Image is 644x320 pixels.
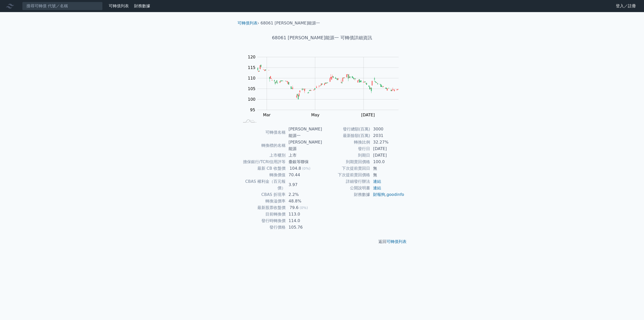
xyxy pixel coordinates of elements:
[248,97,256,102] tspan: 100
[373,186,381,190] a: 連結
[286,152,322,159] td: 上市
[300,206,308,210] span: (0%)
[322,146,370,152] td: 發行日
[386,239,407,244] a: 可轉債列表
[370,126,405,132] td: 3000
[286,218,322,224] td: 114.0
[322,139,370,146] td: 轉換比例
[370,146,405,152] td: [DATE]
[370,139,405,146] td: 32.27%
[322,126,370,132] td: 發行總額(百萬)
[386,192,404,197] a: goodinfo
[239,172,286,178] td: 轉換價值
[286,224,322,231] td: 105.76
[311,113,319,117] tspan: May
[289,165,302,172] div: 104.8
[373,192,385,197] a: 財報狗
[261,20,320,26] li: 68061 [PERSON_NAME]能源一
[370,172,405,178] td: 無
[245,55,406,117] g: Chart
[322,159,370,165] td: 到期賣回價格
[239,198,286,204] td: 轉換溢價率
[373,179,381,184] a: 連結
[302,166,310,170] span: (0%)
[239,204,286,211] td: 最新股票收盤價
[286,191,322,198] td: 2.2%
[286,198,322,204] td: 48.8%
[322,191,370,198] td: 財務數據
[361,113,375,117] tspan: [DATE]
[286,139,322,152] td: [PERSON_NAME]能源
[239,224,286,231] td: 發行價格
[248,65,256,70] tspan: 115
[250,108,255,112] tspan: 95
[286,178,322,191] td: 3.97
[322,185,370,191] td: 公開說明書
[109,4,129,8] a: 可轉債列表
[612,2,640,10] a: 登入／註冊
[239,211,286,218] td: 目前轉換價
[239,139,286,152] td: 轉換標的名稱
[239,191,286,198] td: CBAS 折現率
[286,211,322,218] td: 113.0
[322,152,370,159] td: 到期日
[286,172,322,178] td: 70.44
[286,159,322,165] td: 臺銀等聯保
[263,113,271,117] tspan: Mar
[239,126,286,139] td: 可轉債名稱
[239,218,286,224] td: 發行時轉換價
[322,165,370,172] td: 下次提前賣回日
[233,34,411,41] h1: 68061 [PERSON_NAME]能源一 可轉債詳細資訊
[239,165,286,172] td: 最新 CB 收盤價
[134,4,150,8] a: 財務數據
[370,191,405,198] td: ,
[239,178,286,191] td: CBAS 權利金（百元報價）
[22,2,103,10] input: 搜尋可轉債 代號／名稱
[370,159,405,165] td: 100.0
[248,76,256,81] tspan: 110
[237,21,258,25] a: 可轉債列表
[248,86,256,91] tspan: 105
[237,20,259,26] li: ›
[322,178,370,185] td: 詳細發行辦法
[370,132,405,139] td: 2031
[239,159,286,165] td: 擔保銀行/TCRI信用評等
[239,152,286,159] td: 上市櫃別
[322,172,370,178] td: 下次提前賣回價格
[286,126,322,139] td: [PERSON_NAME]能源一
[289,204,300,211] div: 79.6
[248,55,256,59] tspan: 120
[370,165,405,172] td: 無
[233,239,411,245] p: 返回
[322,132,370,139] td: 最新餘額(百萬)
[370,152,405,159] td: [DATE]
